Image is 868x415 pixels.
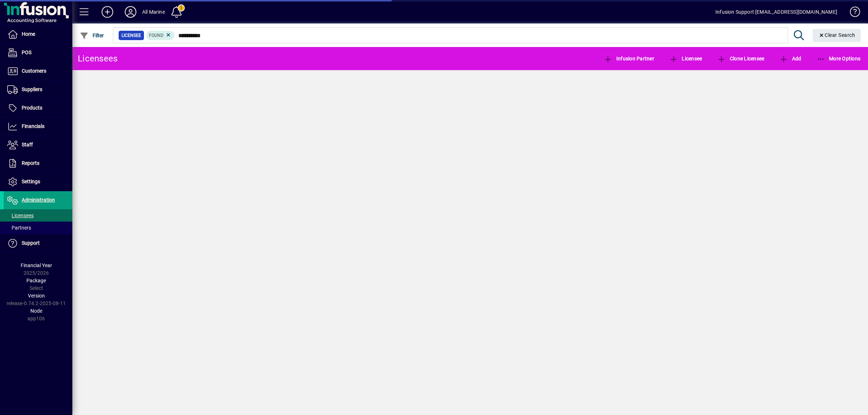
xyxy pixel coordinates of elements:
[21,262,52,268] span: Financial Year
[78,29,106,42] button: Filter
[119,5,142,18] button: Profile
[602,52,656,65] button: Infusion Partner
[22,50,31,55] span: POS
[817,56,861,61] span: More Options
[22,197,55,203] span: Administration
[22,142,33,147] span: Staff
[122,32,141,39] span: Licensee
[818,32,855,38] span: Clear Search
[4,117,72,136] a: Financials
[4,173,72,191] a: Settings
[778,52,803,65] button: Add
[715,52,766,65] button: Clone Licensee
[4,136,72,154] a: Staff
[149,33,163,38] span: Found
[4,99,72,117] a: Products
[815,52,863,65] button: More Options
[22,240,40,246] span: Support
[604,56,654,61] span: Infusion Partner
[22,68,46,74] span: Customers
[4,222,72,234] a: Partners
[26,278,46,283] span: Package
[96,5,119,18] button: Add
[669,56,702,61] span: Licensee
[813,29,861,42] button: Clear
[30,308,42,314] span: Node
[22,86,42,92] span: Suppliers
[4,154,72,172] a: Reports
[146,31,175,40] mat-chip: Found Status: Found
[4,81,72,99] a: Suppliers
[4,44,72,62] a: POS
[779,56,801,61] span: Add
[22,123,44,129] span: Financials
[142,6,165,18] div: All Marine
[22,179,40,184] span: Settings
[22,160,39,166] span: Reports
[22,105,42,111] span: Products
[7,213,34,218] span: Licensees
[7,225,31,231] span: Partners
[715,6,837,18] div: Infusion Support [EMAIL_ADDRESS][DOMAIN_NAME]
[668,52,704,65] button: Licensee
[717,56,764,61] span: Clone Licensee
[4,209,72,222] a: Licensees
[80,33,104,38] span: Filter
[22,31,35,37] span: Home
[28,293,45,299] span: Version
[844,1,859,25] a: Knowledge Base
[4,25,72,43] a: Home
[4,234,72,252] a: Support
[4,62,72,80] a: Customers
[78,53,118,64] div: Licensees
